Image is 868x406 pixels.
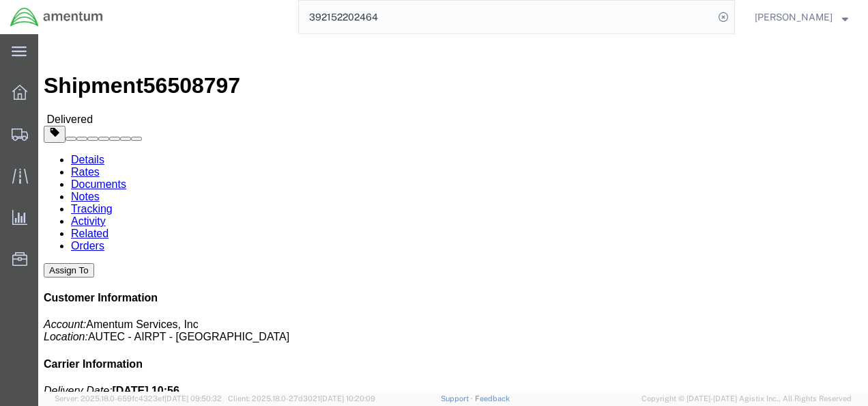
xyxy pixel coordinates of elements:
[320,394,375,403] span: [DATE] 10:20:09
[441,394,475,403] a: Support
[228,394,375,403] span: Client: 2025.18.0-27d3021
[164,394,222,403] span: [DATE] 09:50:32
[475,394,510,403] a: Feedback
[38,34,868,392] iframe: FS Legacy Container
[55,394,222,403] span: Server: 2025.18.0-659fc4323ef
[10,7,104,27] img: logo
[641,393,852,405] span: Copyright © [DATE]-[DATE] Agistix Inc., All Rights Reserved
[754,9,849,25] button: [PERSON_NAME]
[755,10,833,25] span: Charles Grant
[299,1,714,33] input: Search for shipment number, reference number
